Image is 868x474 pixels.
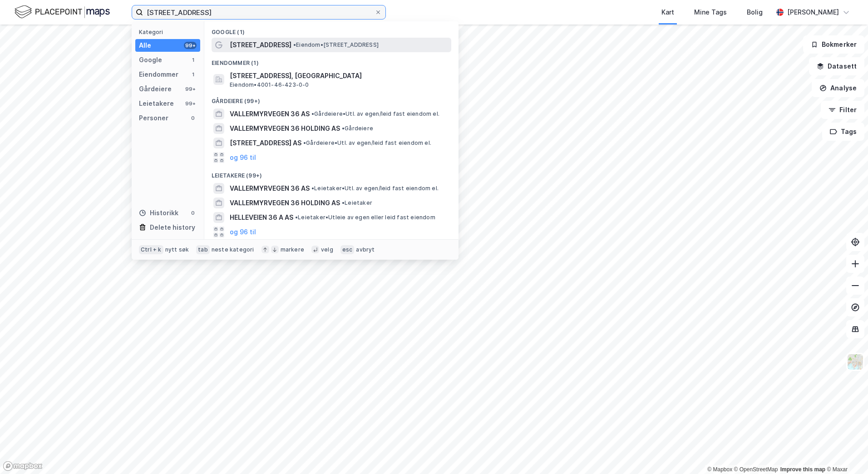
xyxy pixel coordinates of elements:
button: Filter [821,101,864,119]
div: Leietakere [139,98,174,109]
span: HELLEVEIEN 36 A AS [230,212,293,223]
div: Kart [661,7,674,18]
div: Personer [139,113,168,123]
div: Historikk [139,207,178,218]
div: Eiendommer (1) [204,52,459,69]
span: VALLERMYRVEGEN 36 HOLDING AS [230,123,340,134]
div: Ctrl + k [139,245,163,254]
div: 99+ [184,42,197,49]
span: [STREET_ADDRESS] AS [230,138,301,148]
div: avbryt [356,246,375,253]
span: Gårdeiere • Utl. av egen/leid fast eiendom el. [311,110,439,118]
div: Google [139,54,162,65]
div: Bolig [747,7,763,18]
input: Søk på adresse, matrikkel, gårdeiere, leietakere eller personer [143,5,375,19]
div: 1 [189,71,197,78]
iframe: Chat Widget [823,430,868,474]
button: Bokmerker [803,35,864,54]
button: Tags [822,123,864,141]
div: velg [321,246,333,253]
button: og 96 til [230,152,256,163]
div: Alle [139,40,151,51]
div: 0 [189,114,197,122]
div: 99+ [184,85,197,93]
a: Improve this map [780,466,825,473]
span: Leietaker • Utl. av egen/leid fast eiendom el. [311,185,439,192]
span: • [303,139,306,146]
div: 0 [189,209,197,217]
a: Mapbox homepage [3,461,43,471]
span: Gårdeiere • Utl. av egen/leid fast eiendom el. [303,139,431,147]
div: Gårdeiere (99+) [204,90,459,107]
div: tab [196,245,210,254]
span: Eiendom • 4001-46-423-0-0 [230,81,309,89]
div: Delete history [150,222,195,233]
span: • [295,214,298,221]
div: nytt søk [165,246,189,253]
span: Leietaker [342,199,372,207]
button: Datasett [809,57,864,75]
div: Gårdeiere [139,84,172,94]
button: og 96 til [230,227,256,237]
span: • [342,125,345,132]
div: Kategori [139,29,200,35]
a: OpenStreetMap [734,466,778,473]
span: • [311,185,314,192]
span: [STREET_ADDRESS], [GEOGRAPHIC_DATA] [230,70,448,81]
div: neste kategori [212,246,254,253]
span: VALLERMYRVEGEN 36 AS [230,183,310,194]
span: • [342,199,345,206]
span: Gårdeiere [342,125,373,132]
div: Mine Tags [694,7,727,18]
div: Kontrollprogram for chat [823,430,868,474]
div: Eiendommer [139,69,178,80]
img: Z [847,353,864,370]
div: Leietakere (99+) [204,165,459,181]
span: • [293,41,296,48]
div: Google (1) [204,21,459,38]
span: VALLERMYRVEGEN 36 AS [230,109,310,119]
div: [PERSON_NAME] [787,7,839,18]
span: Eiendom • [STREET_ADDRESS] [293,41,379,49]
span: Leietaker • Utleie av egen eller leid fast eiendom [295,214,435,221]
a: Mapbox [707,466,732,473]
button: Analyse [812,79,864,97]
div: esc [340,245,355,254]
span: [STREET_ADDRESS] [230,39,291,50]
div: 1 [189,56,197,64]
img: logo.f888ab2527a4732fd821a326f86c7f29.svg [15,4,110,20]
div: markere [281,246,304,253]
span: • [311,110,314,117]
span: VALLERMYRVEGEN 36 HOLDING AS [230,197,340,208]
div: 99+ [184,100,197,107]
